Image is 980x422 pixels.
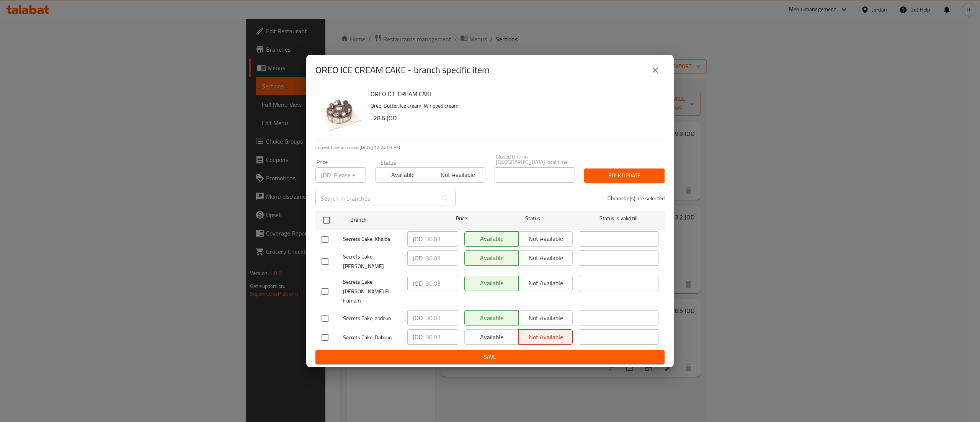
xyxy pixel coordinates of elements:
span: Secrets Cake, [PERSON_NAME] El Hamam [343,277,401,306]
span: Secrets Cake, abdoun [343,314,401,323]
span: Save [322,352,658,362]
p: JOD [413,332,423,342]
input: Search in branches [315,191,438,206]
p: 0 branche(s) are selected [608,195,665,202]
p: JOD [321,170,331,180]
p: JOD [413,254,423,263]
h2: OREO ICE CREAM CAKE - branch specific item [315,64,490,76]
span: Status [493,214,573,223]
p: JOD [413,279,423,288]
span: Status is valid till [579,214,658,223]
p: JOD [413,234,423,244]
input: Please enter price [426,310,458,325]
input: Please enter price [426,276,458,291]
span: Available [379,169,427,180]
input: Please enter price [334,167,366,183]
span: Branch [350,215,430,225]
p: Current time in Jordan is [DATE] 12:24:03 PM [315,144,665,151]
p: JOD [413,313,423,322]
img: OREO ICE CREAM CAKE [315,88,364,137]
p: Oreo, Butter, Ice cream, Whipped cream [371,101,658,111]
span: Secrets Cake, Dabouq [343,333,401,342]
button: close [646,61,665,79]
button: Not available [430,167,485,183]
button: Save [315,350,665,364]
input: Please enter price [426,231,458,247]
input: Please enter price [426,250,458,266]
input: Please enter price [426,329,458,345]
button: Available [375,167,430,183]
span: Price [436,214,487,223]
span: Bulk update [590,171,658,180]
h6: OREO ICE CREAM CAKE [371,88,658,99]
span: Not available [433,169,482,180]
span: Secrets Cake, [PERSON_NAME] [343,252,401,271]
span: Secrets Cake, Khalda [343,234,401,244]
h6: 28.6 JOD [374,113,658,123]
button: Bulk update [584,168,665,183]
